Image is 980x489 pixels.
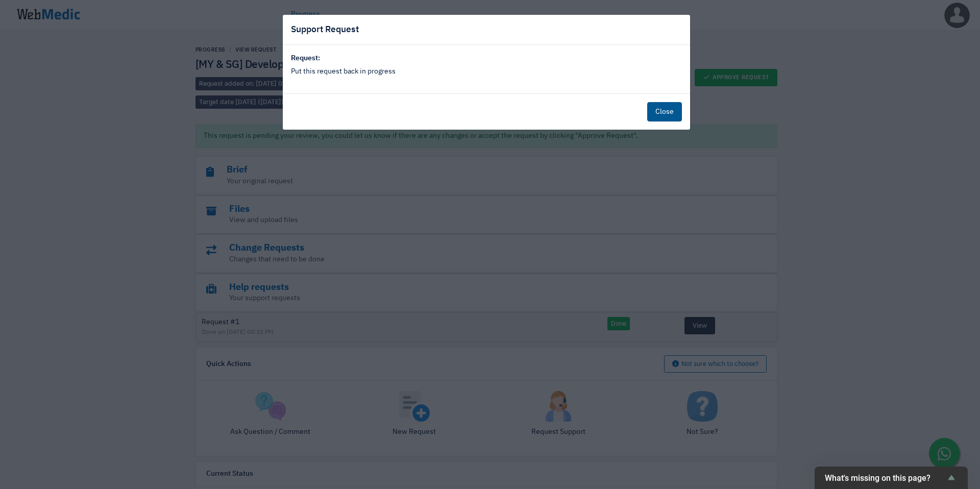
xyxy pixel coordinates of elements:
[647,102,682,121] button: Close
[825,472,958,484] button: Show survey - What's missing on this page?
[291,23,359,36] h5: Support Request
[825,473,945,483] span: What's missing on this page?
[291,55,320,62] strong: Request:
[291,66,682,77] p: Put this request back in progress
